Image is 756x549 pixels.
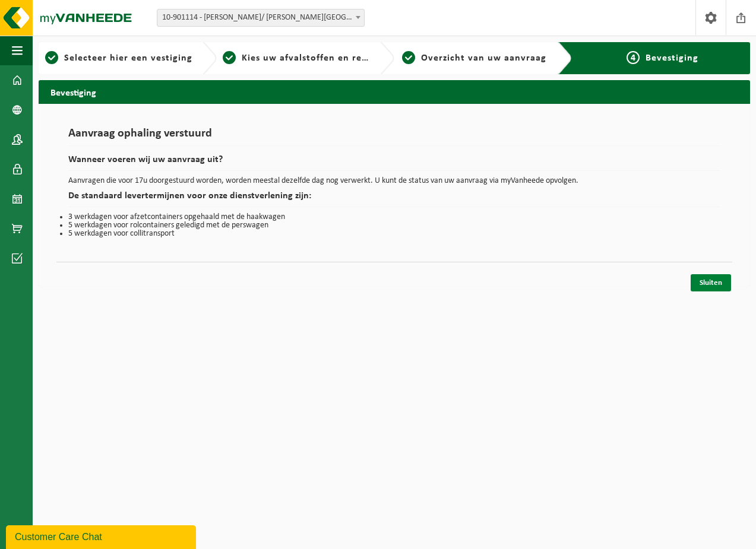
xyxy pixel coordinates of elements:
a: 2Kies uw afvalstoffen en recipiënten [223,51,371,65]
span: 4 [627,51,640,64]
span: Selecteer hier een vestiging [64,53,192,63]
h2: De standaard levertermijnen voor onze dienstverlening zijn: [68,191,720,207]
span: Overzicht van uw aanvraag [421,53,546,63]
span: 2 [223,51,236,64]
span: 1 [45,51,58,64]
li: 5 werkdagen voor collitransport [68,230,720,238]
h2: Wanneer voeren wij uw aanvraag uit? [68,155,720,171]
a: Sluiten [691,274,731,291]
span: 10-901114 - CONSTANTINE/ C. STEINWEG - ANTWERPEN [157,9,365,27]
p: Aanvragen die voor 17u doorgestuurd worden, worden meestal dezelfde dag nog verwerkt. U kunt de s... [68,177,720,185]
a: 3Overzicht van uw aanvraag [400,51,549,65]
iframe: chat widget [6,523,198,549]
span: Bevestiging [646,53,698,63]
h2: Bevestiging [39,80,750,103]
span: 3 [402,51,415,64]
span: Kies uw afvalstoffen en recipiënten [242,53,405,63]
li: 3 werkdagen voor afzetcontainers opgehaald met de haakwagen [68,213,720,221]
a: 1Selecteer hier een vestiging [45,51,193,65]
li: 5 werkdagen voor rolcontainers geledigd met de perswagen [68,221,720,230]
h1: Aanvraag ophaling verstuurd [68,128,720,146]
span: 10-901114 - CONSTANTINE/ C. STEINWEG - ANTWERPEN [157,9,364,26]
